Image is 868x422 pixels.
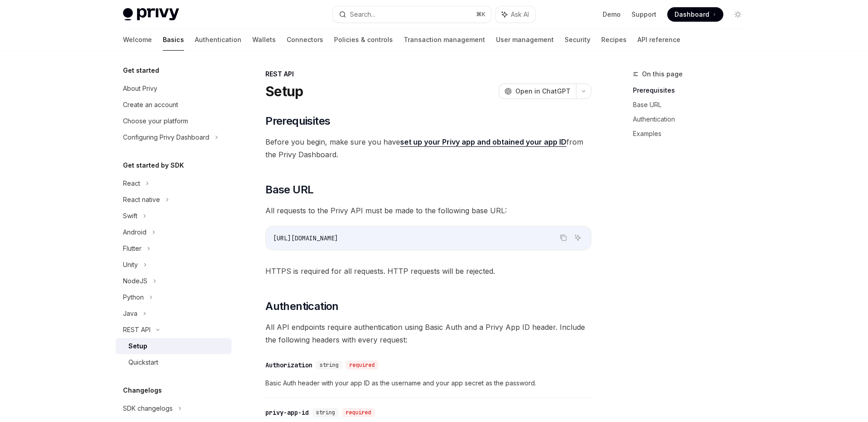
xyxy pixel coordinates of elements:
a: Base URL [633,98,752,112]
span: Ask AI [511,10,529,19]
a: Choose your platform [116,113,231,129]
div: REST API [123,324,151,335]
div: required [342,408,375,417]
div: REST API [265,70,591,79]
a: Create an account [116,97,231,113]
div: Java [123,308,137,319]
a: User management [496,29,554,51]
span: On this page [642,69,683,80]
a: Quickstart [116,354,231,370]
span: [URL][DOMAIN_NAME] [273,234,338,242]
div: Choose your platform [123,116,188,127]
span: Authentication [265,299,339,314]
a: Authentication [633,112,752,127]
a: Demo [603,10,621,19]
span: string [320,361,339,369]
button: Copy the contents from the code block [557,232,569,244]
div: NodeJS [123,276,147,286]
span: All API endpoints require authentication using Basic Auth and a Privy App ID header. Include the ... [265,321,591,346]
a: Authentication [195,29,241,51]
div: Python [123,292,144,303]
div: Quickstart [128,357,158,368]
span: HTTPS is required for all requests. HTTP requests will be rejected. [265,265,591,277]
div: Create an account [123,99,178,110]
span: Prerequisites [265,114,330,128]
div: Search... [350,9,375,20]
div: Setup [128,341,147,352]
h5: Changelogs [123,385,162,396]
div: Authorization [265,361,312,370]
span: All requests to the Privy API must be made to the following base URL: [265,204,591,217]
a: Connectors [287,29,323,51]
a: Recipes [601,29,627,51]
div: required [346,361,378,370]
h5: Get started by SDK [123,160,184,171]
button: Ask AI [495,6,535,23]
a: Setup [116,338,231,354]
button: Open in ChatGPT [499,84,576,99]
h1: Setup [265,83,303,99]
button: Ask AI [572,232,584,244]
span: Before you begin, make sure you have from the Privy Dashboard. [265,136,591,161]
div: privy-app-id [265,408,309,417]
img: light logo [123,8,179,21]
a: Wallets [252,29,276,51]
a: Policies & controls [334,29,393,51]
a: Dashboard [667,7,723,22]
div: React [123,178,140,189]
a: About Privy [116,80,231,97]
a: Basics [163,29,184,51]
div: Unity [123,259,138,270]
div: Swift [123,211,137,221]
a: Support [632,10,656,19]
div: About Privy [123,83,157,94]
a: Transaction management [404,29,485,51]
div: Flutter [123,243,142,254]
span: Basic Auth header with your app ID as the username and your app secret as the password. [265,378,591,389]
a: Security [565,29,590,51]
a: set up your Privy app and obtained your app ID [400,137,566,147]
div: SDK changelogs [123,403,173,414]
a: Prerequisites [633,83,752,98]
h5: Get started [123,65,159,76]
button: Toggle dark mode [731,7,745,22]
span: Open in ChatGPT [515,87,571,96]
a: Examples [633,127,752,141]
span: ⌘ K [476,11,486,18]
span: Base URL [265,183,313,197]
div: React native [123,194,160,205]
div: Configuring Privy Dashboard [123,132,209,143]
span: string [316,409,335,416]
a: API reference [637,29,680,51]
div: Android [123,227,146,238]
a: Welcome [123,29,152,51]
span: Dashboard [675,10,709,19]
button: Search...⌘K [333,6,491,23]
